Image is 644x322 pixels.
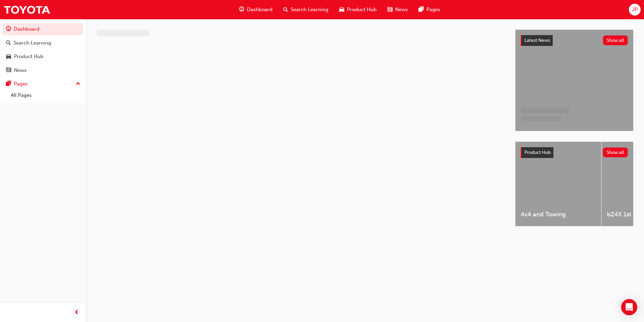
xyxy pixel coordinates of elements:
span: guage-icon [239,5,244,14]
button: Show all [603,35,628,45]
span: pages-icon [419,5,424,14]
a: Latest NewsShow all [521,35,628,46]
a: Product HubShow all [521,147,628,158]
span: up-icon [76,80,80,88]
span: Product Hub [347,6,377,14]
span: Search Learning [291,6,328,14]
a: All Pages [8,90,83,101]
span: search-icon [6,40,11,46]
div: Product Hub [14,53,43,60]
a: pages-iconPages [413,3,446,17]
span: guage-icon [6,26,11,32]
span: car-icon [339,5,344,14]
img: Trak [3,2,51,17]
span: prev-icon [74,308,79,317]
span: Pages [426,6,440,14]
span: News [395,6,408,14]
a: search-iconSearch Learning [278,3,334,17]
span: pages-icon [6,81,11,87]
span: news-icon [6,68,11,74]
a: guage-iconDashboard [234,3,278,17]
span: search-icon [283,5,288,14]
span: JP [632,6,638,14]
a: News [3,64,83,77]
span: news-icon [387,5,392,14]
a: news-iconNews [382,3,413,17]
button: Pages [3,78,83,90]
button: Show all [603,147,628,157]
span: Latest News [524,37,550,43]
a: car-iconProduct Hub [334,3,382,17]
a: Search Learning [3,37,83,49]
button: DashboardSearch LearningProduct HubNews [3,22,83,78]
div: Search Learning [13,39,51,47]
button: JP [629,4,641,16]
span: Product Hub [524,150,551,155]
span: 4x4 and Towing [521,211,596,218]
a: Product Hub [3,50,83,63]
span: Dashboard [247,6,272,14]
a: 4x4 and Towing [515,142,601,226]
a: Dashboard [3,23,83,35]
div: News [14,66,27,74]
div: Pages [14,80,28,88]
div: Open Intercom Messenger [621,299,637,315]
span: car-icon [6,54,11,60]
